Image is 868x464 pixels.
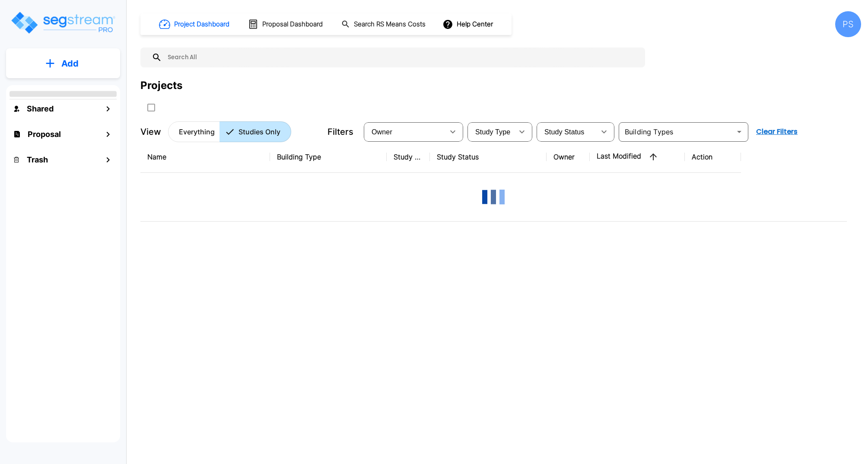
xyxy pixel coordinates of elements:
[366,120,444,144] div: Select
[538,120,595,144] div: Select
[590,141,685,173] th: Last Modified
[270,141,387,173] th: Building Type
[372,128,392,136] span: Owner
[140,141,270,173] th: Name
[238,127,280,137] p: Studies Only
[835,11,861,37] div: PS
[430,141,547,173] th: Study Status
[733,126,745,138] button: Open
[162,48,641,67] input: Search All
[476,180,511,214] img: Loading
[27,154,48,165] h1: Trash
[143,99,160,116] button: SelectAll
[174,19,229,29] h1: Project Dashboard
[621,126,731,138] input: Building Types
[140,78,182,93] div: Projects
[685,141,741,173] th: Action
[179,127,215,137] p: Everything
[168,121,291,142] div: Platform
[441,16,496,32] button: Help Center
[475,128,510,136] span: Study Type
[27,103,54,114] h1: Shared
[61,57,79,70] p: Add
[245,15,327,33] button: Proposal Dashboard
[219,121,291,142] button: Studies Only
[262,19,323,29] h1: Proposal Dashboard
[28,128,61,140] h1: Proposal
[140,125,161,138] p: View
[6,51,120,76] button: Add
[387,141,430,173] th: Study Type
[156,15,234,34] button: Project Dashboard
[469,120,513,144] div: Select
[753,123,801,140] button: Clear Filters
[354,19,426,29] h1: Search RS Means Costs
[547,141,590,173] th: Owner
[544,128,585,136] span: Study Status
[10,10,116,35] img: Logo
[168,121,220,142] button: Everything
[338,16,430,33] button: Search RS Means Costs
[327,125,353,138] p: Filters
